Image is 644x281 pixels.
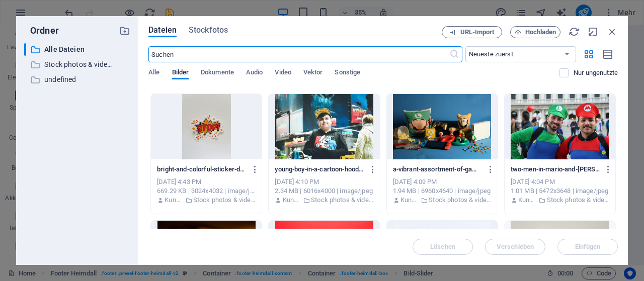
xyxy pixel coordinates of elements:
div: Von: Kunde | Ordner: Stock photos & videos [275,196,373,205]
p: Kunde [518,196,536,205]
p: Stock photos & videos [311,196,373,205]
div: 2.34 MB | 6016x4000 | image/jpeg [275,186,373,196]
div: 669.29 KB | 3024x4032 | image/jpeg [157,186,256,196]
i: Neu laden [569,26,580,37]
p: Kunde [400,196,418,205]
span: Stockfotos [189,24,228,36]
p: a-vibrant-assortment-of-gaming-collectibles-including-nintendo-figures-consoles-and-candy-on-a-bl... [393,165,482,174]
p: Kunde [283,196,300,205]
span: Alle [148,66,159,80]
div: 1.94 MB | 6960x4640 | image/jpeg [393,186,492,196]
div: Von: Kunde | Ordner: Stock photos & videos [511,196,609,205]
p: young-boy-in-a-cartoon-hoodie-standing-in-times-square-new-york-city-zmMNseMbl6V2QD-NK2AIZQ.jpeg [275,165,364,174]
span: Audio [246,66,263,80]
i: Minimieren [588,26,599,37]
div: ​ [24,43,26,56]
div: Von: Kunde | Ordner: Stock photos & videos [157,196,256,205]
p: two-men-in-mario-and-luigi-costumes-smiling-at-a-cosplay-event-1GmNhivKkH4uw_NfuvGisQ.jpeg [511,165,600,174]
p: undefined [44,74,112,85]
div: Von: Kunde | Ordner: Stock photos & videos [393,196,492,205]
span: Dokumente [201,66,234,80]
p: Stock photos & videos [44,59,112,70]
span: Vektor [303,66,323,80]
span: Video [275,66,291,80]
div: [DATE] 4:10 PM [275,177,373,186]
p: Zeigt nur Dateien an, die nicht auf der Website verwendet werden. Dateien, die während dieser Sit... [574,68,618,77]
p: Ordner [24,24,59,37]
p: Alle Dateien [44,44,112,55]
i: Neuen Ordner erstellen [119,25,130,36]
button: URL-Import [442,26,502,38]
div: [DATE] 4:43 PM [157,177,256,186]
div: [DATE] 4:09 PM [393,177,492,186]
input: Suchen [148,46,449,62]
span: Bilder [172,66,189,80]
p: Stock photos & videos [193,196,256,205]
span: URL-Import [460,29,495,35]
i: Schließen [607,26,618,37]
div: undefined [24,73,130,86]
p: Kunde [165,196,182,205]
div: 1.01 MB | 5472x3648 | image/jpeg [511,186,609,196]
span: Dateien [148,24,177,36]
span: Sonstige [335,66,360,80]
p: Stock photos & videos [547,196,609,205]
div: Stock photos & videos [24,58,112,71]
p: bright-and-colorful-sticker-design-featuring-a-comic-style-stop-sign-on-a-gray-background-6USU1kr... [157,165,247,174]
div: Stock photos & videos [24,58,130,71]
span: Hochladen [525,29,556,35]
p: Stock photos & videos [429,196,491,205]
button: Hochladen [510,26,560,38]
div: [DATE] 4:04 PM [511,177,609,186]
